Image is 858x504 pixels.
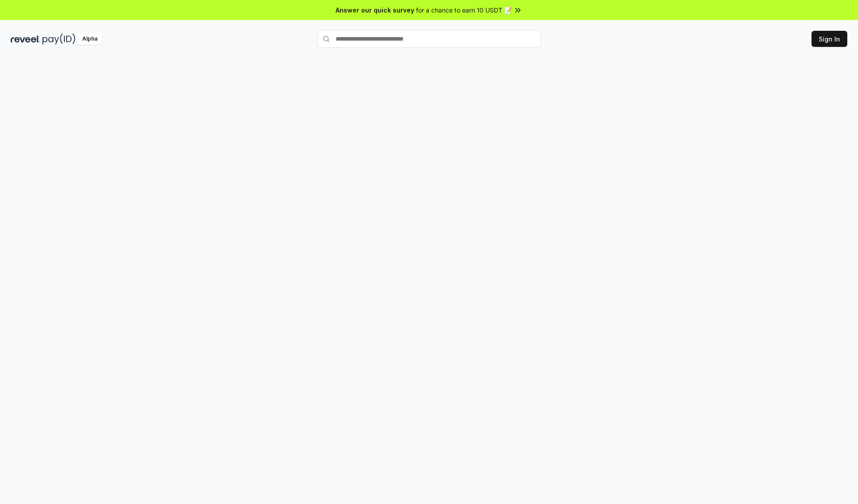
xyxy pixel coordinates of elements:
span: Answer our quick survey [336,5,414,15]
button: Sign In [812,31,847,47]
img: pay_id [42,33,76,45]
span: for a chance to earn 10 USDT 📝 [416,5,512,15]
div: Alpha [77,33,102,45]
img: reveel_dark [11,33,41,45]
